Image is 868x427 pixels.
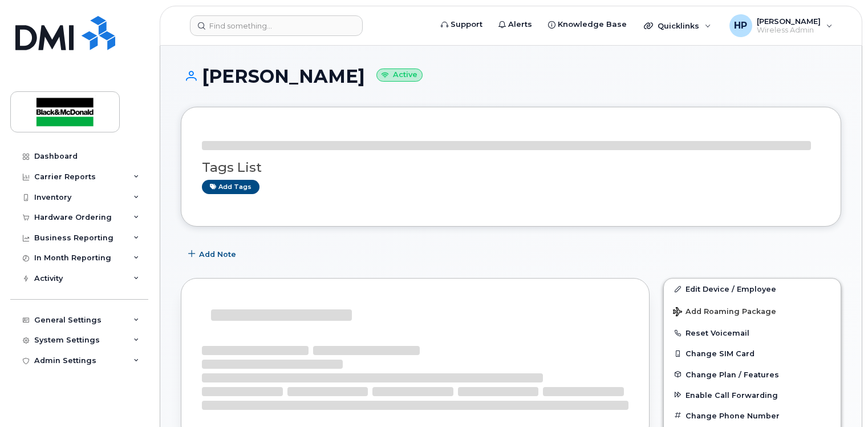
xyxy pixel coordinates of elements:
[664,299,841,323] button: Add Roaming Package
[664,405,841,426] button: Change Phone Number
[664,385,841,405] button: Enable Call Forwarding
[664,323,841,343] button: Reset Voicemail
[664,279,841,299] a: Edit Device / Employee
[181,244,246,264] button: Add Note
[181,66,841,86] h1: [PERSON_NAME]
[202,180,259,194] a: Add tags
[673,307,776,318] span: Add Roaming Package
[202,160,820,175] h3: Tags List
[376,69,423,82] small: Active
[686,390,778,399] span: Enable Call Forwarding
[199,249,236,260] span: Add Note
[664,364,841,385] button: Change Plan / Features
[686,370,779,378] span: Change Plan / Features
[664,343,841,364] button: Change SIM Card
